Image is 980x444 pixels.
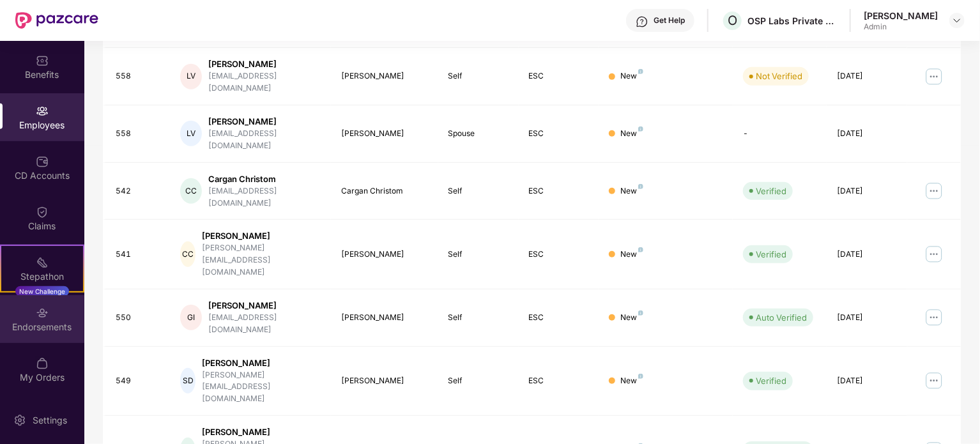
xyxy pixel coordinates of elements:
div: 549 [116,375,160,387]
div: Self [448,375,509,387]
div: [DATE] [837,375,897,387]
img: svg+xml;base64,PHN2ZyBpZD0iQmVuZWZpdHMiIHhtbG5zPSJodHRwOi8vd3d3LnczLm9yZy8yMDAwL3N2ZyIgd2lkdGg9Ij... [36,54,49,67]
div: [PERSON_NAME] [341,249,428,261]
div: New [620,185,643,197]
div: [DATE] [837,128,897,140]
img: svg+xml;base64,PHN2ZyBpZD0iSGVscC0zMngzMiIgeG1sbnM9Imh0dHA6Ly93d3cudzMub3JnLzIwMDAvc3ZnIiB3aWR0aD... [636,15,648,28]
div: Stepathon [1,270,83,283]
div: New [620,128,643,140]
img: svg+xml;base64,PHN2ZyBpZD0iQ2xhaW0iIHhtbG5zPSJodHRwOi8vd3d3LnczLm9yZy8yMDAwL3N2ZyIgd2lkdGg9IjIwIi... [36,206,49,218]
div: [PERSON_NAME] [202,357,321,369]
div: Self [448,312,509,324]
div: ESC [529,128,589,140]
img: manageButton [924,244,944,264]
img: svg+xml;base64,PHN2ZyBpZD0iRHJvcGRvd24tMzJ4MzIiIHhtbG5zPSJodHRwOi8vd3d3LnczLm9yZy8yMDAwL3N2ZyIgd2... [952,15,962,26]
div: [PERSON_NAME] [341,128,428,140]
div: Admin [864,22,938,32]
div: New [620,249,643,261]
img: svg+xml;base64,PHN2ZyBpZD0iU2V0dGluZy0yMHgyMCIgeG1sbnM9Imh0dHA6Ly93d3cudzMub3JnLzIwMDAvc3ZnIiB3aW... [13,414,26,427]
img: manageButton [924,181,944,201]
div: ESC [529,375,589,387]
img: svg+xml;base64,PHN2ZyBpZD0iRW1wbG95ZWVzIiB4bWxucz0iaHR0cDovL3d3dy53My5vcmcvMjAwMC9zdmciIHdpZHRoPS... [36,105,49,118]
img: svg+xml;base64,PHN2ZyB4bWxucz0iaHR0cDovL3d3dy53My5vcmcvMjAwMC9zdmciIHdpZHRoPSI4IiBoZWlnaHQ9IjgiIH... [638,374,643,379]
div: New [620,375,643,387]
div: [PERSON_NAME] [864,10,938,22]
img: manageButton [924,307,944,328]
div: 541 [116,249,160,261]
img: svg+xml;base64,PHN2ZyBpZD0iQ0RfQWNjb3VudHMiIGRhdGEtbmFtZT0iQ0QgQWNjb3VudHMiIHhtbG5zPSJodHRwOi8vd3... [36,155,49,168]
img: manageButton [924,371,944,391]
div: Verified [756,374,786,387]
td: - [733,105,827,163]
div: New [620,312,643,324]
div: Verified [756,185,786,197]
div: Self [448,185,509,197]
div: ESC [529,185,589,197]
div: [DATE] [837,312,897,324]
div: OSP Labs Private Limited [747,15,837,27]
div: ESC [529,312,589,324]
div: ESC [529,70,589,82]
div: Spouse [448,128,509,140]
img: svg+xml;base64,PHN2ZyB4bWxucz0iaHR0cDovL3d3dy53My5vcmcvMjAwMC9zdmciIHdpZHRoPSIyMSIgaGVpZ2h0PSIyMC... [36,256,49,269]
div: ESC [529,249,589,261]
div: 550 [116,312,160,324]
div: 542 [116,185,160,197]
div: Verified [756,248,786,261]
div: [EMAIL_ADDRESS][DOMAIN_NAME] [208,128,321,152]
img: svg+xml;base64,PHN2ZyB4bWxucz0iaHR0cDovL3d3dy53My5vcmcvMjAwMC9zdmciIHdpZHRoPSI4IiBoZWlnaHQ9IjgiIH... [638,247,643,252]
div: [PERSON_NAME] [202,230,321,242]
div: LV [180,64,202,89]
div: SD [180,368,195,394]
div: [PERSON_NAME][EMAIL_ADDRESS][DOMAIN_NAME] [202,242,321,279]
img: manageButton [924,66,944,87]
div: Cargan Christom [341,185,428,197]
img: svg+xml;base64,PHN2ZyB4bWxucz0iaHR0cDovL3d3dy53My5vcmcvMjAwMC9zdmciIHdpZHRoPSI4IiBoZWlnaHQ9IjgiIH... [638,310,643,316]
div: [PERSON_NAME] [341,375,428,387]
div: Settings [29,414,71,427]
div: [PERSON_NAME][EMAIL_ADDRESS][DOMAIN_NAME] [202,369,321,406]
div: 558 [116,70,160,82]
img: svg+xml;base64,PHN2ZyBpZD0iRW5kb3JzZW1lbnRzIiB4bWxucz0iaHR0cDovL3d3dy53My5vcmcvMjAwMC9zdmciIHdpZH... [36,307,49,319]
div: [EMAIL_ADDRESS][DOMAIN_NAME] [208,70,321,95]
div: Get Help [654,15,685,26]
img: svg+xml;base64,PHN2ZyB4bWxucz0iaHR0cDovL3d3dy53My5vcmcvMjAwMC9zdmciIHdpZHRoPSI4IiBoZWlnaHQ9IjgiIH... [638,184,643,189]
span: O [728,13,737,28]
div: Self [448,249,509,261]
div: [PERSON_NAME] [202,426,321,438]
img: svg+xml;base64,PHN2ZyBpZD0iTXlfT3JkZXJzIiBkYXRhLW5hbWU9Ik15IE9yZGVycyIgeG1sbnM9Imh0dHA6Ly93d3cudz... [36,357,49,370]
div: [PERSON_NAME] [341,312,428,324]
div: CC [180,178,202,204]
img: New Pazcare Logo [15,12,98,29]
div: New Challenge [15,286,69,296]
div: [DATE] [837,249,897,261]
img: svg+xml;base64,PHN2ZyB4bWxucz0iaHR0cDovL3d3dy53My5vcmcvMjAwMC9zdmciIHdpZHRoPSI4IiBoZWlnaHQ9IjgiIH... [638,126,643,132]
div: [EMAIL_ADDRESS][DOMAIN_NAME] [208,312,321,336]
div: CC [180,241,195,267]
div: [PERSON_NAME] [208,300,321,312]
div: New [620,70,643,82]
div: [PERSON_NAME] [208,116,321,128]
div: 558 [116,128,160,140]
img: svg+xml;base64,PHN2ZyB4bWxucz0iaHR0cDovL3d3dy53My5vcmcvMjAwMC9zdmciIHdpZHRoPSI4IiBoZWlnaHQ9IjgiIH... [638,69,643,74]
div: Auto Verified [756,311,807,324]
div: GI [180,305,202,330]
div: [PERSON_NAME] [341,70,428,82]
div: Cargan Christom [208,173,321,185]
div: [PERSON_NAME] [208,58,321,70]
div: [EMAIL_ADDRESS][DOMAIN_NAME] [208,185,321,210]
div: Self [448,70,509,82]
div: [DATE] [837,185,897,197]
div: Not Verified [756,70,802,82]
div: LV [180,121,202,146]
div: [DATE] [837,70,897,82]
